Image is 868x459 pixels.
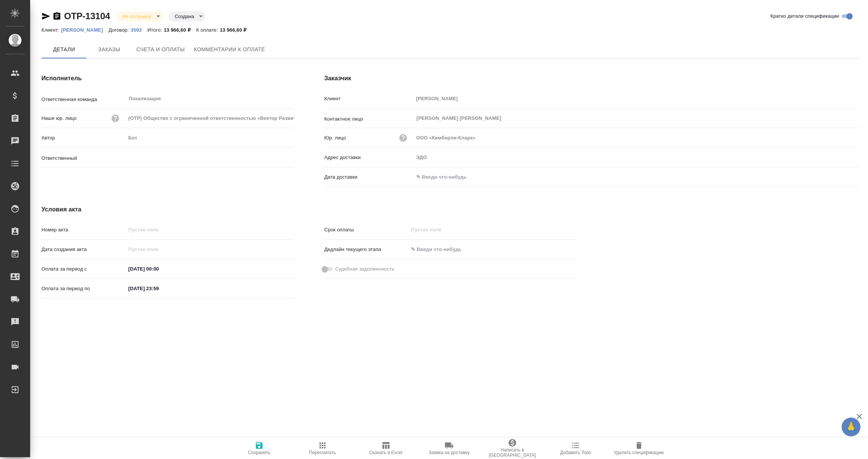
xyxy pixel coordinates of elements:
[41,205,577,214] h4: Условия акта
[324,246,409,253] p: Дедлайн текущего этапа
[324,134,346,142] p: Юр. лицо
[41,155,126,162] p: Ответственный
[842,418,860,436] button: 🙏
[41,74,294,83] h4: Исполнитель
[131,26,147,33] a: 3592
[414,132,860,143] input: Пустое поле
[147,27,164,33] p: Итого:
[61,26,108,33] a: [PERSON_NAME]
[46,45,82,54] span: Детали
[414,152,860,163] input: Пустое поле
[408,244,474,255] input: ✎ Введи что-нибудь
[220,27,252,33] p: 13 966,60 ₽
[108,27,131,33] p: Договор:
[194,45,265,54] span: Комментарии к оплате
[41,285,126,292] p: Оплата за период по
[845,419,857,435] span: 🙏
[52,12,61,21] button: Скопировать ссылку
[126,263,192,274] input: ✎ Введи что-нибудь
[61,27,108,33] p: [PERSON_NAME]
[126,224,294,235] input: Пустое поле
[290,157,292,158] button: Open
[770,12,839,20] span: Кратко детали спецификации
[414,93,860,104] input: Пустое поле
[126,244,192,255] input: Пустое поле
[324,226,409,234] p: Срок оплаты
[120,13,153,20] button: Не оплачена
[41,134,126,142] p: Автор
[324,95,414,103] p: Клиент
[324,173,414,181] p: Дата доставки
[408,224,474,235] input: Пустое поле
[196,27,220,33] p: К оплате:
[41,96,126,103] p: Ответственная команда
[126,132,294,143] input: Пустое поле
[324,115,414,123] p: Контактное лицо
[414,171,480,182] input: ✎ Введи что-нибудь
[173,13,196,20] button: Создана
[164,27,196,33] p: 13 966,60 ₽
[324,154,414,161] p: Адрес доставки
[131,27,147,33] p: 3592
[41,12,50,21] button: Скопировать ссылку для ЯМессенджера
[41,27,61,33] p: Клиент:
[169,11,205,21] div: Не оплачена
[324,74,860,83] h4: Заказчик
[41,265,126,273] p: Оплата за период с
[126,113,294,124] input: Пустое поле
[41,246,126,253] p: Дата создания акта
[91,45,127,54] span: Заказы
[136,45,185,54] span: Счета и оплаты
[41,115,76,122] p: Наше юр. лицо
[335,265,394,273] span: Судебная задолженность
[116,11,162,21] div: Не оплачена
[126,283,192,294] input: ✎ Введи что-нибудь
[64,11,110,21] a: OTP-13104
[41,226,126,234] p: Номер акта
